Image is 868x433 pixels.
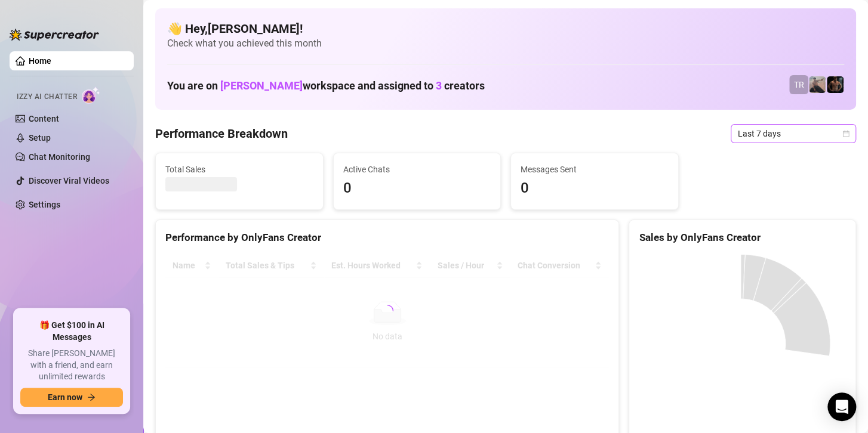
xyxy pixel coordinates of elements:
img: AI Chatter [82,86,100,104]
span: [PERSON_NAME] [220,79,303,92]
span: 3 [436,79,442,92]
a: Chat Monitoring [29,152,90,162]
span: 0 [521,177,669,200]
span: Share [PERSON_NAME] with a friend, and earn unlimited rewards [20,348,123,383]
h1: You are on workspace and assigned to creators [167,79,485,92]
div: Performance by OnlyFans Creator [165,230,609,246]
a: Discover Viral Videos [29,176,109,185]
span: loading [381,305,393,317]
h4: Performance Breakdown [155,125,288,142]
div: Open Intercom Messenger [827,392,856,421]
img: Trent [827,76,844,93]
h4: 👋 Hey, [PERSON_NAME] ! [167,20,844,37]
span: calendar [842,130,849,137]
span: Active Chats [343,163,491,176]
span: Total Sales [165,163,313,176]
a: Content [29,114,59,123]
span: Izzy AI Chatter [17,91,77,103]
a: Home [29,56,51,66]
span: Earn now [48,392,82,402]
button: Earn nowarrow-right [20,388,123,407]
img: LC [809,76,826,93]
a: Settings [29,200,60,209]
span: arrow-right [87,393,96,401]
span: Last 7 days [738,125,849,143]
img: logo-BBDzfeDw.svg [10,29,99,41]
a: Setup [29,133,51,143]
span: Messages Sent [521,163,669,176]
div: Sales by OnlyFans Creator [639,230,846,246]
span: 🎁 Get $100 in AI Messages [20,320,123,343]
span: Check what you achieved this month [167,37,844,50]
span: 0 [343,177,491,200]
span: TR [794,78,804,91]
